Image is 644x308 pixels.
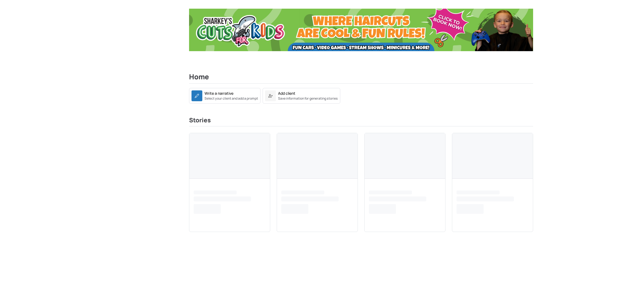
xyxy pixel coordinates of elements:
[204,96,258,101] small: Select your client and add a prompt
[189,93,260,98] a: Write a narrativeSelect your client and add a prompt
[278,96,338,101] small: Save information for generating stories
[204,90,233,96] div: Write a narrative
[189,117,533,126] h3: Stories
[263,88,340,104] a: Add clientSave information for generating stories
[189,9,533,51] img: Ad Banner
[263,93,340,98] a: Add clientSave information for generating stories
[189,88,260,104] a: Write a narrativeSelect your client and add a prompt
[278,90,295,96] div: Add client
[189,73,533,84] h2: Home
